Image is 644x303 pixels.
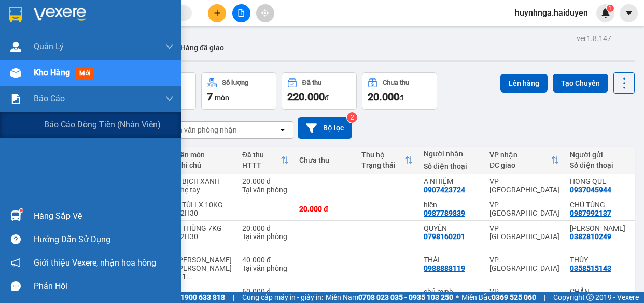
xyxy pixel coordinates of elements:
div: Ghi chú [176,161,232,169]
span: Miền Nam [326,292,453,303]
div: Đã thu [242,151,281,159]
span: Kho hàng [34,68,70,77]
button: Hàng đã giao [172,35,232,60]
div: Tại văn phòng [242,264,289,272]
div: TRÚC LINH [570,224,625,232]
span: plus [214,9,221,17]
div: 1 BAO [176,292,232,300]
img: logo-vxr [9,7,22,22]
div: 1 THÙNG 7KG [176,224,232,232]
img: warehouse-icon [10,68,21,78]
span: Giới thiệu Vexere, nhận hoa hồng [34,256,156,269]
div: 12H30 [176,209,232,217]
div: Số điện thoại [570,161,625,169]
span: message [11,281,21,291]
div: VP nhận [489,151,551,159]
div: 0937045944 [570,186,611,194]
button: Chưa thu20.000đ [362,72,437,110]
span: aim [261,9,269,17]
div: HONG QUE [570,177,625,186]
div: 0988888119 [424,264,465,272]
div: hiền [424,201,479,209]
button: Đã thu220.000đ [282,72,357,110]
span: Miền Bắc [461,292,536,303]
div: THÚY [570,256,625,264]
div: 0358515143 [570,264,611,272]
div: HTTT [242,161,281,169]
div: Tại văn phòng [242,186,289,194]
button: plus [208,4,226,22]
div: 12H30 [176,232,232,241]
span: 7 [207,90,213,103]
th: Toggle SortBy [484,147,565,174]
strong: 0708 023 035 - 0935 103 250 [358,293,453,301]
img: icon-new-feature [601,8,610,18]
div: 0987992137 [570,209,611,217]
div: 0798160201 [424,232,465,241]
div: Chưa thu [383,79,409,86]
span: notification [11,258,21,268]
sup: 1 [607,5,614,12]
div: Chọn văn phòng nhận [165,125,237,135]
div: Người gửi [570,151,625,159]
img: solution-icon [10,94,21,104]
span: ... [186,272,192,281]
div: CHẨN [570,287,625,296]
span: Báo cáo [34,92,65,105]
button: file-add [232,4,250,22]
button: Số lượng7món [201,72,276,110]
span: đ [399,94,403,102]
span: 220.000 [287,90,325,103]
div: Người nhận [424,150,479,158]
div: 40.000 đ [242,256,289,264]
div: 0382810249 [570,232,611,241]
button: Lên hàng [500,74,548,93]
span: Báo cáo dòng tiền (nhân viên) [44,118,161,131]
span: đ [325,94,329,102]
strong: 1900 633 818 [180,293,225,301]
div: Chưa thu [299,156,351,164]
div: Tại văn phòng [242,232,289,241]
svg: open [278,126,287,134]
img: warehouse-icon [10,210,21,221]
span: down [165,43,174,51]
div: chú minh [424,287,479,296]
div: CHÚ TÙNG [570,201,625,209]
strong: 0369 525 060 [492,293,536,301]
div: 0907423724 [424,186,465,194]
div: Hướng dẫn sử dụng [34,232,174,247]
sup: 1 [20,209,23,212]
div: Trạng thái [361,161,405,169]
div: Số điện thoại [424,162,479,170]
div: Đã thu [302,79,321,86]
span: file-add [237,9,245,17]
div: Tên món [176,151,232,159]
div: ver 1.8.147 [577,33,611,44]
th: Toggle SortBy [237,147,294,174]
span: ⚪️ [456,295,459,299]
span: caret-down [624,8,634,18]
button: caret-down [620,4,638,22]
th: Toggle SortBy [356,147,418,174]
img: warehouse-icon [10,42,21,52]
button: aim [256,4,274,22]
div: THÁI [424,256,479,264]
div: Hàng sắp về [34,208,174,224]
span: | [544,292,545,303]
span: Cung cấp máy in - giấy in: [242,292,323,303]
div: 20.000 đ [242,224,289,232]
div: ĐC giao [489,161,551,169]
span: 20.000 [368,90,399,103]
span: mới [75,68,94,79]
span: món [215,94,229,102]
span: huynhnga.haiduyen [507,6,596,19]
div: 0987789839 [424,209,465,217]
div: Số lượng [222,79,248,86]
span: copyright [586,294,594,301]
div: QUYÊN [424,224,479,232]
button: Bộ lọc [298,117,352,139]
div: 60.000 đ [242,287,289,296]
div: 1 BICH TRẮNG BƯỞI + 1 THÙNG [176,247,232,281]
div: VP [GEOGRAPHIC_DATA] [489,224,559,241]
div: 1 TÚI LX 10KG [176,201,232,209]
